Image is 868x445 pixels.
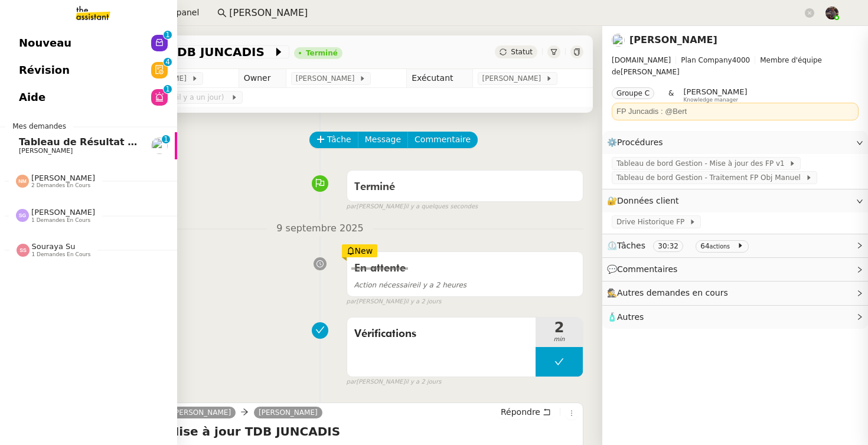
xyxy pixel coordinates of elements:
span: Tableau de bord Gestion - Traitement FP Obj Manuel [616,172,805,184]
img: svg [17,244,30,257]
span: il y a 2 jours [405,297,441,307]
span: 🕵️ [607,288,733,297]
span: Commentaires [617,264,677,274]
div: 💬Commentaires [602,258,868,281]
a: [PERSON_NAME] [629,34,717,45]
button: Message [358,132,408,148]
input: Rechercher [229,5,802,21]
span: Mes demandes [5,120,73,132]
span: Procédures [617,138,663,147]
nz-badge-sup: 1 [164,85,172,93]
span: 4000 [732,56,750,64]
span: [PERSON_NAME] [683,87,747,96]
div: Terminé [306,50,338,57]
span: 1 demandes en cours [31,217,90,224]
span: 2 demandes en cours [31,182,90,189]
p: 4 [165,58,170,68]
p: 1 [165,31,170,41]
span: En attente [354,263,406,274]
span: ⚙️ [607,136,668,149]
span: ⏲️ [607,241,753,250]
span: Souraya Su [32,242,76,251]
span: Terminé [354,182,395,192]
td: Owner [239,69,286,88]
span: 9 septembre 2025 [267,221,373,237]
small: [PERSON_NAME] [347,202,478,212]
span: Vérifications [354,325,528,343]
span: Action nécessaire [354,281,417,289]
a: [PERSON_NAME] [254,407,322,418]
nz-badge-sup: 4 [164,58,172,66]
span: Révision [19,61,70,79]
p: 1 [165,85,170,96]
nz-tag: 30:32 [653,240,683,252]
button: Tâche [309,132,358,148]
span: [PERSON_NAME] [19,147,73,155]
div: 🕵️Autres demandes en cours [602,282,868,305]
span: Statut [511,48,533,56]
span: il y a 2 heures [354,281,467,289]
button: Commentaire [407,132,478,148]
span: 1 demandes en cours [32,251,91,258]
nz-tag: Groupe C [612,87,654,99]
p: 1 [164,135,168,146]
span: par [347,202,357,212]
span: par [347,377,357,387]
span: [PERSON_NAME] [31,174,95,182]
app-user-label: Knowledge manager [683,87,747,103]
span: (il y a un jour) [174,93,226,102]
span: Tableau de bord Gestion - Mise à jour des FP v1 [616,158,789,169]
nz-badge-sup: 1 [164,31,172,39]
button: Répondre [497,405,555,418]
div: 🔐Données client [602,189,868,212]
span: 2 [536,320,583,335]
div: New [342,244,378,257]
small: actions [710,243,730,250]
span: [DATE] 23:59 [128,91,231,103]
div: 🧴Autres [602,306,868,329]
span: [PERSON_NAME] [612,54,859,78]
span: 💬 [607,264,683,274]
div: FP Juncadis : @Bert [616,106,854,117]
span: [DOMAIN_NAME] [612,56,671,64]
span: Tâche [327,133,351,146]
span: Répondre [501,406,540,418]
div: ⏲️Tâches 30:32 64actions [602,234,868,257]
span: 64 [700,242,709,250]
span: Autres [617,312,644,322]
span: min [536,335,583,345]
span: Commentaire [415,133,471,146]
div: ⚙️Procédures [602,131,868,154]
span: 🔐 [607,194,684,208]
span: Données client [617,196,679,205]
img: 2af2e8ed-4e7a-4339-b054-92d163d57814 [825,6,838,19]
img: users%2FvmnJXRNjGXZGy0gQLmH5CrabyCb2%2Favatar%2F07c9d9ad-5b06-45ca-8944-a3daedea5428 [612,34,625,47]
h4: Mise à jour TDB JUNCADIS [167,423,578,440]
a: [PERSON_NAME] [167,407,236,418]
span: Aide [19,89,45,106]
span: par [347,297,357,307]
span: Message [365,133,401,146]
img: svg [16,209,29,222]
span: 🧴 [607,312,644,322]
img: svg [16,175,29,188]
span: Drive Historique FP [616,216,689,228]
td: Exécutant [407,69,472,88]
small: [PERSON_NAME] [347,377,442,387]
img: users%2FAXgjBsdPtrYuxuZvIJjRexEdqnq2%2Favatar%2F1599931753966.jpeg [151,138,168,154]
span: Nouveau [19,34,71,52]
span: Tableau de Résultat Analytique [19,136,185,148]
span: [PERSON_NAME] [296,73,359,84]
span: [PERSON_NAME] [482,73,546,84]
span: Knowledge manager [683,97,738,103]
span: il y a quelques secondes [405,202,478,212]
span: Tâches [617,241,645,250]
span: & [668,87,674,103]
span: [PERSON_NAME] [31,208,95,217]
span: Autres demandes en cours [617,288,728,297]
small: [PERSON_NAME] [347,297,442,307]
span: il y a 2 jours [405,377,441,387]
span: Plan Company [681,56,732,64]
nz-badge-sup: 1 [162,135,170,143]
